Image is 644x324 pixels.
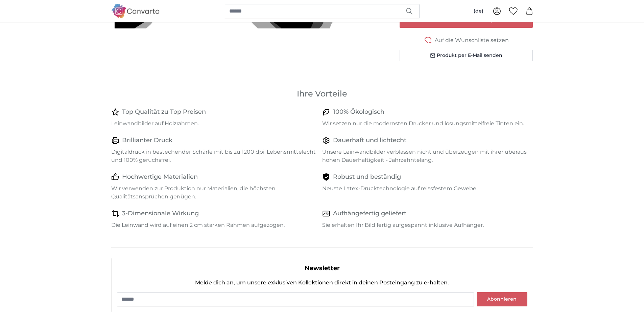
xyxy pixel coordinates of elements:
[468,5,489,17] button: (de)
[117,264,527,273] h3: Newsletter
[322,148,528,164] p: Unsere Leinwandbilder verblassen nicht und überzeugen mit ihrer überaus hohen Dauerhaftigkeit - J...
[111,148,317,164] p: Digitaldruck in bestechender Schärfe mit bis zu 1200 dpi. Lebensmittelecht und 100% geruchsfrei.
[487,296,517,302] span: Abonnieren
[322,120,528,128] p: Wir setzen nur die modernsten Drucker und lösungsmittelfreie Tinten ein.
[117,279,527,287] span: Melde dich an, um unsere exklusiven Kollektionen direkt in deinen Posteingang zu erhalten.
[322,185,528,193] p: Neuste Latex-Drucktechnologie auf reissfestem Gewebe.
[333,107,384,117] h4: 100% Ökologisch
[111,88,533,99] h3: Ihre Vorteile
[111,185,317,201] p: Wir verwenden zur Produktion nur Materialien, die höchsten Qualitätsansprüchen genügen.
[322,221,528,229] p: Sie erhalten Ihr Bild fertig aufgespannt inklusive Aufhänger.
[122,172,198,182] h4: Hochwertige Materialien
[122,209,199,218] h4: 3-Dimensionale Wirkung
[477,292,527,306] button: Abonnieren
[400,50,533,61] button: Produkt per E-Mail senden
[122,136,172,145] h4: Brillianter Druck
[122,107,206,117] h4: Top Qualität zu Top Preisen
[333,209,406,218] h4: Aufhängefertig geliefert
[400,36,533,44] button: Auf die Wunschliste setzen
[435,36,509,44] span: Auf die Wunschliste setzen
[111,120,317,128] p: Leinwandbilder auf Holzrahmen.
[111,221,317,229] p: Die Leinwand wird auf einen 2 cm starken Rahmen aufgezogen.
[111,4,160,18] img: Canvarto
[333,172,401,182] h4: Robust und beständig
[333,136,406,145] h4: Dauerhaft und lichtecht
